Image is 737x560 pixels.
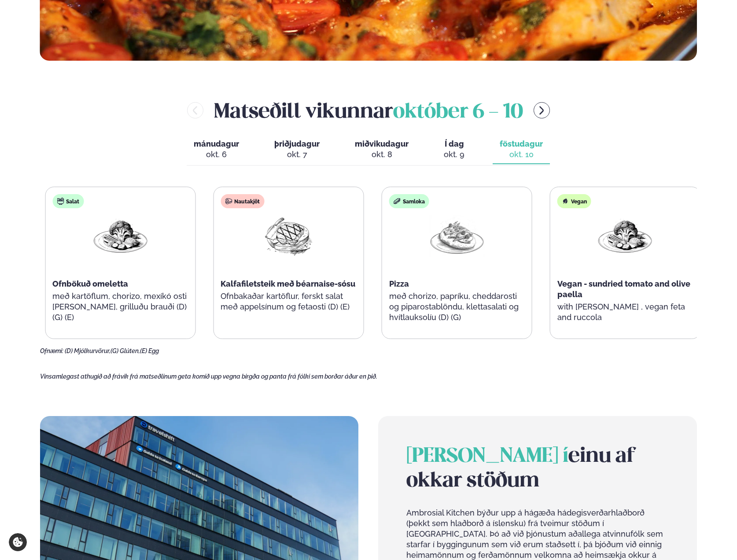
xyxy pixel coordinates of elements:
div: Samloka [389,194,429,208]
div: okt. 7 [274,149,320,160]
p: með chorizo, papríku, cheddarosti og piparostablöndu, klettasalati og hvítlauksolíu (D) (G) [389,291,525,323]
button: menu-btn-left [187,102,203,118]
span: október 6 - 10 [393,103,523,122]
img: Vegan.svg [562,198,569,205]
p: með kartöflum, chorizo, mexíkó osti [PERSON_NAME], grilluðu brauði (D) (G) (E) [52,291,188,323]
span: Ofnæmi: [40,347,63,354]
button: Í dag okt. 9 [437,135,472,164]
span: [PERSON_NAME] í [406,447,568,466]
button: mánudagur okt. 6 [187,135,246,164]
div: okt. 10 [500,149,543,160]
span: mánudagur [194,139,239,148]
span: miðvikudagur [355,139,409,148]
img: beef.svg [225,198,232,205]
div: Salat [52,194,84,208]
span: Kalfafiletsteik með béarnaise-sósu [221,279,355,288]
span: Pizza [389,279,409,288]
img: Beef-Meat.png [260,215,317,256]
img: Vegan.png [92,215,148,256]
div: okt. 9 [444,149,464,160]
img: salad.svg [57,198,64,205]
img: Vegan.png [597,215,653,256]
button: menu-btn-right [534,102,550,118]
p: Ofnbakaðar kartöflur, ferskt salat með appelsínum og fetaosti (D) (E) [221,291,356,312]
div: okt. 6 [194,149,239,160]
button: föstudagur okt. 10 [493,135,550,164]
button: þriðjudagur okt. 7 [267,135,327,164]
span: (D) Mjólkurvörur, [65,347,111,354]
div: Vegan [557,194,591,208]
span: Vinsamlegast athugið að frávik frá matseðlinum geta komið upp vegna birgða og panta frá fólki sem... [40,373,377,380]
img: Pizza-Bread.png [429,215,485,257]
span: (E) Egg [140,347,159,354]
img: sandwich-new-16px.svg [394,198,401,205]
span: Í dag [444,139,464,149]
div: okt. 8 [355,149,409,160]
h2: einu af okkar stöðum [406,444,669,494]
button: miðvikudagur okt. 8 [348,135,416,164]
p: with [PERSON_NAME] , vegan feta and ruccola [557,302,693,323]
span: Ofnbökuð omeletta [52,279,128,288]
span: föstudagur [500,139,543,148]
div: Nautakjöt [221,194,264,208]
h2: Matseðill vikunnar [214,96,523,125]
span: (G) Glúten, [111,347,140,354]
a: Cookie settings [9,533,27,551]
span: Vegan - sundried tomato and olive paella [557,279,690,299]
span: þriðjudagur [274,139,320,148]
